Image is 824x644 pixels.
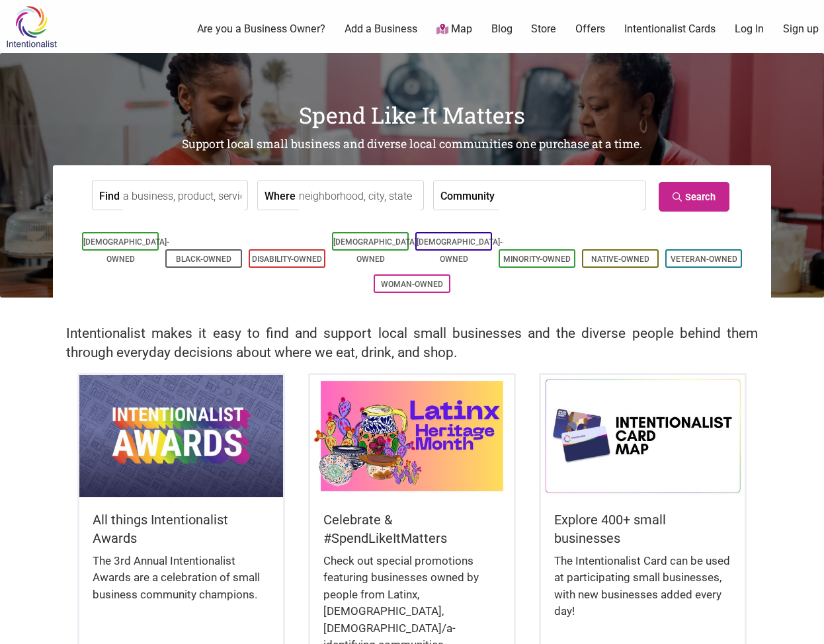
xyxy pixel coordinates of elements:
a: [DEMOGRAPHIC_DATA]-Owned [417,237,503,264]
a: Log In [735,22,764,36]
a: [DEMOGRAPHIC_DATA]-Owned [83,237,169,264]
a: Map [436,22,472,37]
a: Search [659,182,729,212]
img: Latinx / Hispanic Heritage Month [310,375,514,497]
a: Veteran-Owned [671,255,737,264]
label: Find [99,181,120,210]
a: [DEMOGRAPHIC_DATA]-Owned [333,237,419,264]
img: Intentionalist Card Map [541,375,745,497]
a: Are you a Business Owner? [197,22,325,36]
a: Store [531,22,556,36]
div: The 3rd Annual Intentionalist Awards are a celebration of small business community champions. [93,553,270,617]
input: a business, product, service [123,181,244,211]
a: Intentionalist Cards [624,22,716,36]
a: Native-Owned [591,255,649,264]
a: Add a Business [345,22,417,36]
img: Intentionalist Awards [79,375,283,497]
input: neighborhood, city, state [299,181,420,211]
a: Disability-Owned [252,255,322,264]
a: Sign up [783,22,819,36]
a: Minority-Owned [503,255,571,264]
a: Offers [575,22,605,36]
a: Black-Owned [176,255,231,264]
a: Blog [491,22,513,36]
h5: Celebrate & #SpendLikeItMatters [323,510,501,547]
h2: Intentionalist makes it easy to find and support local small businesses and the diverse people be... [66,324,758,362]
label: Where [265,181,296,210]
h5: All things Intentionalist Awards [93,510,270,547]
label: Community [440,181,495,210]
div: The Intentionalist Card can be used at participating small businesses, with new businesses added ... [554,553,731,633]
a: Woman-Owned [381,280,443,289]
h5: Explore 400+ small businesses [554,510,731,547]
